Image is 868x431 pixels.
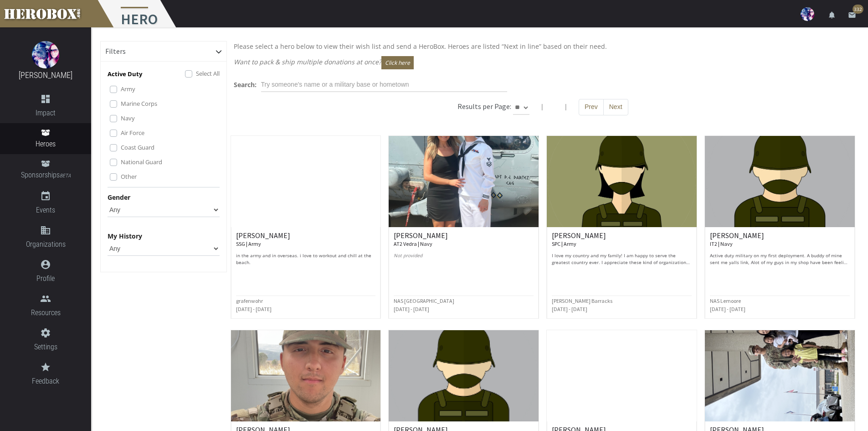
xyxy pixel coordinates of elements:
[710,252,850,266] p: Active duty military on my first deployment. A buddy of mine sent me yalls link, Alot of my guys ...
[60,173,71,179] small: BETA
[394,252,534,266] p: Not provided
[236,297,263,304] small: grafenwohr
[236,232,376,248] h6: [PERSON_NAME]
[121,142,154,152] label: Coast Guard
[710,297,741,304] small: NAS Lemoore
[848,11,856,19] i: email
[261,78,507,92] input: Try someone's name or a military base or hometown
[236,240,261,247] small: SSG | Army
[121,84,135,94] label: Army
[108,69,142,79] p: Active Duty
[552,252,692,266] p: I love my country and my family! I am happy to serve the greatest country ever. I appreciate thes...
[394,240,432,247] small: AT2 Vedra | Navy
[552,297,612,304] small: [PERSON_NAME] Barracks
[381,56,414,69] button: Click here
[196,68,220,78] label: Select All
[704,135,855,319] a: [PERSON_NAME] IT2 | Navy Active duty military on my first deployment. A buddy of mine sent me yal...
[231,135,381,319] a: [PERSON_NAME] SSG | Army in the army and in overseas. i love to workout and chill at the beach. g...
[121,99,157,109] label: Marine Corps
[108,231,142,241] label: My History
[710,240,733,247] small: IT2 | Navy
[32,41,59,68] img: image
[552,240,576,247] small: SPC | Army
[121,171,137,182] label: Other
[546,135,697,319] a: [PERSON_NAME] SPC | Army I love my country and my family! I am happy to serve the greatest countr...
[105,47,126,56] h6: Filters
[540,102,544,111] span: |
[394,232,534,248] h6: [PERSON_NAME]
[552,232,692,248] h6: [PERSON_NAME]
[121,157,162,167] label: National Guard
[236,306,272,312] small: [DATE] - [DATE]
[236,252,376,266] p: in the army and in overseas. i love to workout and chill at the beach.
[710,232,850,248] h6: [PERSON_NAME]
[801,7,814,21] img: user-image
[388,135,539,319] a: [PERSON_NAME] AT2 Vedra | Navy Not provided NAS [GEOGRAPHIC_DATA] [DATE] - [DATE]
[121,128,144,138] label: Air Force
[234,79,257,90] label: Search:
[234,56,853,69] p: Want to pack & ship multiple donations at once?
[394,297,454,304] small: NAS [GEOGRAPHIC_DATA]
[710,306,745,312] small: [DATE] - [DATE]
[828,11,836,19] i: notifications
[552,306,587,312] small: [DATE] - [DATE]
[19,70,72,80] a: [PERSON_NAME]
[121,113,135,123] label: Navy
[234,41,853,52] p: Please select a hero below to view their wish list and send a HeroBox. Heroes are listed “Next in...
[394,306,429,312] small: [DATE] - [DATE]
[853,5,863,14] span: 332
[457,102,511,111] h6: Results per Page:
[579,99,604,115] button: Prev
[564,102,568,111] span: |
[603,99,628,115] button: Next
[108,192,130,203] label: Gender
